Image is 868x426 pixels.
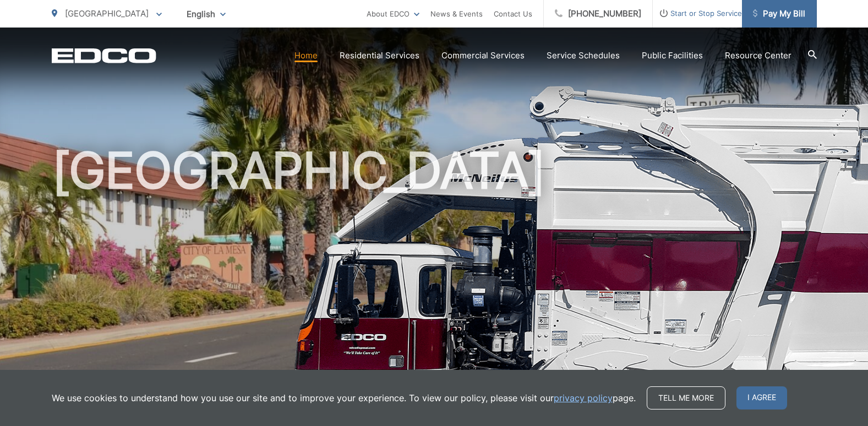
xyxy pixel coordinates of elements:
span: Pay My Bill [753,7,805,20]
a: privacy policy [554,391,613,405]
a: About EDCO [367,7,419,20]
span: I agree [736,386,787,409]
a: Home [294,49,318,62]
span: English [178,4,234,24]
a: Contact Us [494,7,532,20]
span: [GEOGRAPHIC_DATA] [65,8,149,19]
a: Resource Center [725,49,791,62]
a: Tell me more [647,386,725,409]
a: Residential Services [340,49,419,62]
p: We use cookies to understand how you use our site and to improve your experience. To view our pol... [52,391,636,405]
a: EDCD logo. Return to the homepage. [52,48,156,63]
a: News & Events [430,7,483,20]
a: Service Schedules [547,49,620,62]
a: Public Facilities [642,49,703,62]
a: Commercial Services [441,49,525,62]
